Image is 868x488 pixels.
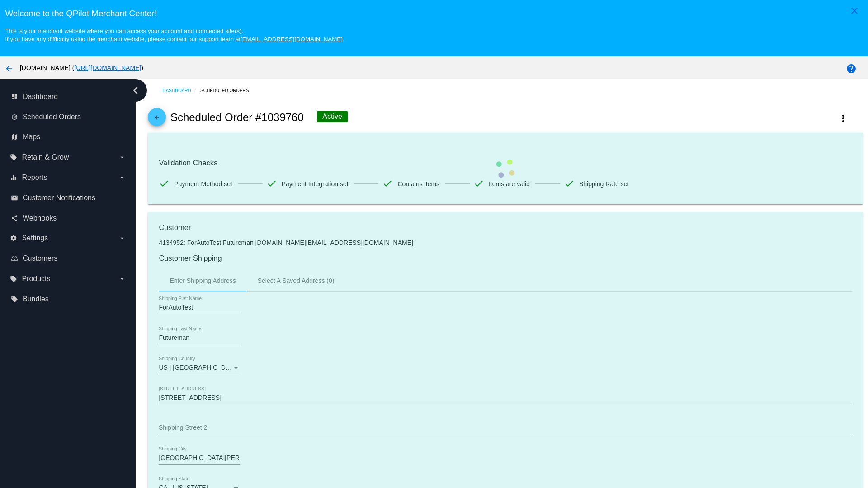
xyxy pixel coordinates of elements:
[23,194,95,202] span: Customer Notifications
[10,275,17,282] i: local_offer
[11,292,126,306] a: local_offer Bundles
[118,275,126,282] i: arrow_drop_down
[5,9,863,19] h3: Welcome to the QPilot Merchant Center!
[118,154,126,161] i: arrow_drop_down
[22,153,69,161] span: Retain & Grow
[23,113,81,121] span: Scheduled Orders
[846,63,857,74] mat-icon: help
[10,174,17,181] i: equalizer
[317,111,348,122] div: Active
[11,215,18,222] i: share
[20,64,143,71] span: [DOMAIN_NAME] ( )
[151,114,162,125] mat-icon: arrow_back
[23,214,57,222] span: Webhooks
[162,84,200,98] a: Dashboard
[11,191,126,205] a: email Customer Notifications
[11,130,126,144] a: map Maps
[22,234,48,242] span: Settings
[128,83,143,98] i: chevron_left
[849,5,860,16] mat-icon: close
[22,174,47,182] span: Reports
[200,84,257,98] a: Scheduled Orders
[23,133,40,141] span: Maps
[11,255,18,262] i: people_outline
[74,64,141,71] a: [URL][DOMAIN_NAME]
[11,194,18,202] i: email
[241,36,343,42] a: [EMAIL_ADDRESS][DOMAIN_NAME]
[11,110,126,124] a: update Scheduled Orders
[11,89,126,104] a: dashboard Dashboard
[23,93,58,101] span: Dashboard
[10,154,17,161] i: local_offer
[22,275,50,283] span: Products
[11,93,18,100] i: dashboard
[23,295,49,303] span: Bundles
[170,111,304,124] h2: Scheduled Order #1039760
[23,254,57,263] span: Customers
[10,235,17,242] i: settings
[11,296,18,303] i: local_offer
[11,133,18,141] i: map
[118,235,126,242] i: arrow_drop_down
[838,113,849,124] mat-icon: more_vert
[11,211,126,225] a: share Webhooks
[11,251,126,266] a: people_outline Customers
[4,63,14,74] mat-icon: arrow_back
[5,28,342,42] small: This is your merchant website where you can access your account and connected site(s). If you hav...
[11,113,18,121] i: update
[118,174,126,181] i: arrow_drop_down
